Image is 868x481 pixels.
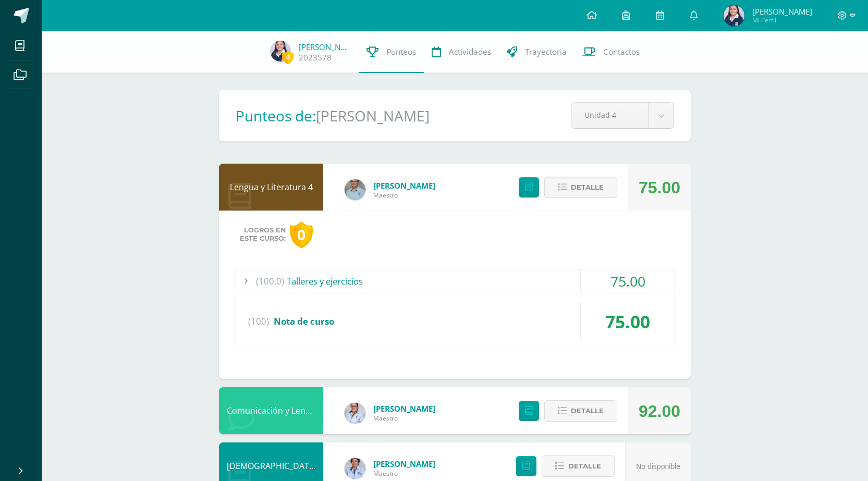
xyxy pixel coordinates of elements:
[584,103,635,127] span: Unidad 4
[219,164,323,211] div: Lengua y Literatura 4
[373,180,435,191] span: [PERSON_NAME]
[290,221,313,248] div: 0
[571,178,604,197] span: Detalle
[270,41,291,61] img: 4dc7e5a1b5d2806466f8593d4becd2a2.png
[373,191,435,200] span: Maestro
[240,226,286,243] span: Logros en este curso:
[752,6,812,17] span: [PERSON_NAME]
[571,103,674,128] a: Unidad 4
[373,459,435,469] span: [PERSON_NAME]
[256,269,284,293] span: (100.0)
[581,302,675,341] div: 75.00
[449,46,491,57] span: Actividades
[424,31,499,73] a: Actividades
[345,403,365,424] img: 2ae3b50cfd2585439a92959790b77830.png
[299,42,351,52] a: [PERSON_NAME]
[235,269,675,293] div: Talleres y ejercicios
[345,458,365,479] img: e596f989ff77b806b21d74f54c230562.png
[386,46,416,57] span: Punteos
[542,455,615,477] button: Detalle
[274,315,334,327] span: Nota de curso
[581,269,675,293] div: 75.00
[299,52,332,63] a: 2023578
[499,31,574,73] a: Trayectoria
[282,51,294,64] span: 0
[316,106,430,126] h1: [PERSON_NAME]
[752,16,812,24] span: Mi Perfil
[373,403,435,414] span: [PERSON_NAME]
[544,177,617,198] button: Detalle
[219,387,323,434] div: Comunicación y Lenguaje L3 (Inglés Técnico) 4
[525,46,567,57] span: Trayectoria
[639,164,680,211] div: 75.00
[603,46,640,57] span: Contactos
[568,457,601,476] span: Detalle
[724,5,744,26] img: 4dc7e5a1b5d2806466f8593d4becd2a2.png
[236,106,316,126] h1: Punteos de:
[373,469,435,478] span: Maestro
[571,401,604,421] span: Detalle
[373,414,435,423] span: Maestro
[639,388,680,435] div: 92.00
[636,462,680,471] span: No disponible
[345,179,365,200] img: 5b95fb31ce165f59b8e7309a55f651c9.png
[544,400,617,422] button: Detalle
[359,31,424,73] a: Punteos
[248,302,269,341] span: (100)
[574,31,647,73] a: Contactos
